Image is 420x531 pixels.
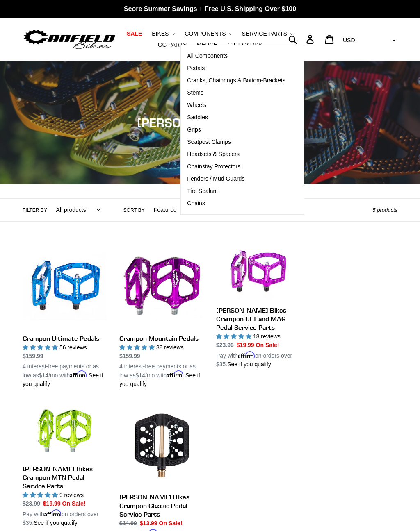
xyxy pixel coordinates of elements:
a: Saddles [181,111,292,124]
a: GIFT CARDS [224,39,267,50]
span: Seatpost Clamps [187,138,231,145]
a: Pedals [181,62,292,75]
span: GG PARTS [158,41,187,48]
span: Grips [187,126,201,133]
label: Sort by [123,206,145,214]
span: Wheels [187,102,206,109]
span: [PERSON_NAME] PEDALS [137,115,283,130]
a: GG PARTS [154,39,191,50]
span: Headsets & Spacers [187,151,240,158]
a: Fenders / Mud Guards [181,173,292,185]
span: BIKES [152,30,169,37]
span: Stems [187,89,203,96]
a: All Components [181,50,292,62]
a: MERCH [193,39,222,50]
a: Cranks, Chainrings & Bottom-Brackets [181,75,292,87]
button: COMPONENTS [180,28,236,39]
a: SALE [123,28,146,39]
button: SERVICE PARTS [238,28,297,39]
span: SALE [127,30,142,37]
span: Cranks, Chainrings & Bottom-Brackets [187,77,285,84]
span: All Components [187,52,228,59]
span: Tire Sealant [187,188,218,195]
span: SERVICE PARTS [242,30,287,37]
span: Fenders / Mud Guards [187,175,244,182]
span: Saddles [187,114,208,121]
a: Chains [181,197,292,210]
span: COMPONENTS [185,30,226,37]
span: GIFT CARDS [228,41,262,48]
a: Tire Sealant [181,185,292,197]
a: Seatpost Clamps [181,136,292,148]
button: BIKES [148,28,179,39]
a: Stems [181,87,292,99]
a: Grips [181,124,292,136]
a: Wheels [181,99,292,111]
a: Chainstay Protectors [181,161,292,173]
span: Chainstay Protectors [187,163,240,170]
span: Pedals [187,65,205,72]
span: Chains [187,200,205,207]
img: Canfield Bikes [23,27,116,51]
span: 5 products [372,207,397,213]
span: MERCH [197,41,218,48]
a: Headsets & Spacers [181,148,292,161]
label: Filter by [23,206,47,214]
